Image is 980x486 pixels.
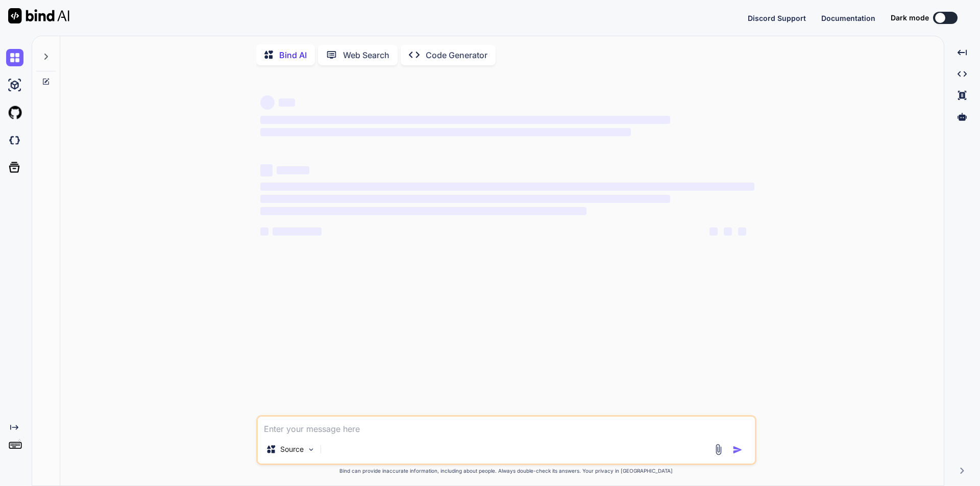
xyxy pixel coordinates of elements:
span: Dark mode [891,13,929,23]
p: Bind can provide inaccurate information, including about people. Always double-check its answers.... [256,467,756,475]
span: ‌ [260,164,273,176]
span: ‌ [260,195,670,203]
img: chat [6,49,23,66]
span: ‌ [277,166,309,174]
span: Documentation [821,14,875,22]
span: ‌ [260,227,268,236]
img: attachment [713,444,724,455]
span: ‌ [260,128,631,136]
span: ‌ [738,227,746,236]
p: Web Search [343,49,389,61]
p: Source [280,444,304,454]
img: Bind AI [8,8,69,23]
img: darkCloudIdeIcon [6,132,23,149]
p: Code Generator [426,49,487,61]
button: Documentation [821,13,875,23]
img: ai-studio [6,76,23,94]
span: ‌ [260,183,754,191]
span: ‌ [260,207,586,215]
span: ‌ [260,116,670,124]
img: Pick Models [307,445,315,454]
span: ‌ [709,227,718,236]
span: ‌ [724,227,732,236]
img: icon [732,445,743,455]
span: Discord Support [748,14,806,22]
span: ‌ [273,227,322,236]
p: Bind AI [279,49,307,61]
button: Discord Support [748,13,806,23]
img: githubLight [6,104,23,121]
span: ‌ [279,98,295,107]
span: ‌ [260,95,275,110]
